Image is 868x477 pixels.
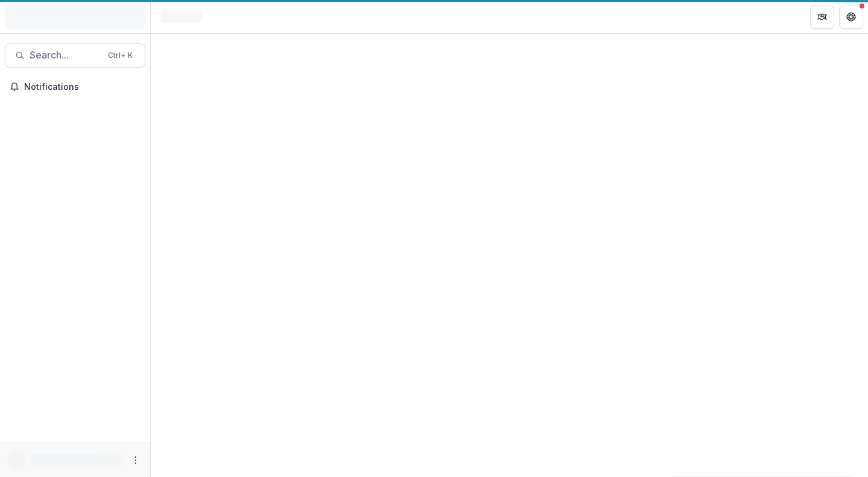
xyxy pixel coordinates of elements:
button: Partners [810,5,834,29]
button: Notifications [5,77,145,96]
button: Get Help [839,5,863,29]
div: Ctrl + K [105,49,135,62]
span: Notifications [24,82,140,92]
button: More [128,453,143,467]
nav: breadcrumb [156,8,207,25]
span: Search... [30,49,101,61]
button: Search... [5,43,145,68]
